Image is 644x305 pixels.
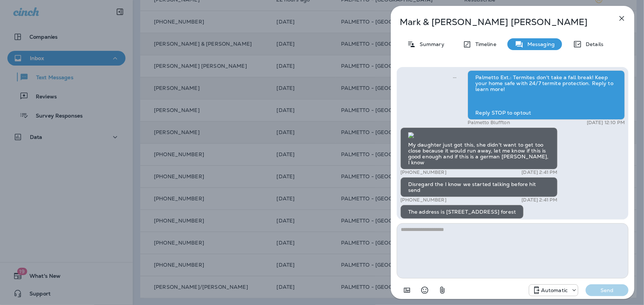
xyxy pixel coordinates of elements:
[400,169,447,175] p: [PHONE_NUMBER]
[587,120,625,126] p: [DATE] 12:10 PM
[400,205,524,219] div: The address is [STREET_ADDRESS] forest
[522,169,558,175] p: [DATE] 2:41 PM
[400,283,414,298] button: Add in a premade template
[541,287,568,293] p: Automatic
[400,17,601,27] p: Mark & [PERSON_NAME] [PERSON_NAME]
[400,197,447,203] p: [PHONE_NUMBER]
[408,132,414,138] img: twilio-download
[488,219,524,225] p: [DATE] 2:47 PM
[468,70,625,120] div: Palmetto Ext.: Termites don't take a fall break! Keep your home safe with 24/7 termite protection...
[416,41,444,47] p: Summary
[453,74,457,80] span: Sent
[472,41,496,47] p: Timeline
[417,283,432,298] button: Select an emoji
[400,177,558,197] div: Disregard the I know we started talking before hit send
[400,127,558,169] div: My daughter just got this, she didn't want to get too close because it would run away, let me kno...
[582,41,603,47] p: Details
[468,120,510,126] p: Palmetto Bluffton
[524,41,555,47] p: Messaging
[522,197,558,203] p: [DATE] 2:41 PM
[400,219,447,225] p: [PHONE_NUMBER]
